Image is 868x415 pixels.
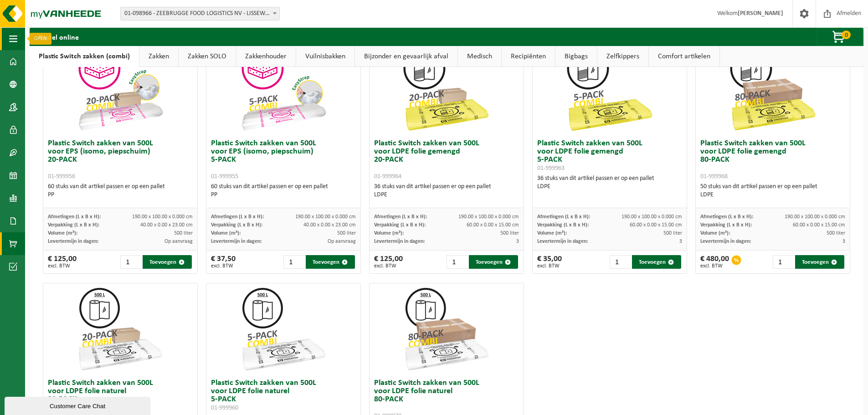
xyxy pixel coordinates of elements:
[401,44,492,135] img: 01-999964
[374,214,427,220] span: Afmetingen (L x B x H):
[306,255,355,269] button: Toevoegen
[132,214,193,220] span: 190.00 x 100.00 x 0.000 cm
[700,173,728,180] span: 01-999968
[236,46,296,67] a: Zakkenhouder
[374,263,403,269] span: excl. BTW
[401,283,492,374] img: 01-999970
[700,222,752,228] span: Verpakking (L x B x H):
[537,231,567,236] span: Volume (m³):
[211,214,264,220] span: Afmetingen (L x B x H):
[738,10,783,17] strong: [PERSON_NAME]
[296,46,354,67] a: Vuilnisbakken
[700,231,730,236] span: Volume (m³):
[179,46,236,67] a: Zakken SOLO
[121,7,279,20] span: 01-098966 - ZEEBRUGGE FOOD LOGISTICS NV - LISSEWEGE
[75,44,166,135] img: 01-999956
[469,255,518,269] button: Toevoegen
[537,183,682,191] div: LDPE
[211,231,241,236] span: Volume (m³):
[649,46,719,67] a: Comfort artikelen
[283,255,305,269] input: 1
[48,239,98,244] span: Levertermijn in dagen:
[679,239,682,244] span: 3
[537,239,588,244] span: Levertermijn in dagen:
[48,173,75,180] span: 01-999956
[663,231,682,236] span: 500 liter
[48,263,77,269] span: excl. BTW
[328,239,356,244] span: Op aanvraag
[174,231,193,236] span: 500 liter
[785,214,845,220] span: 190.00 x 100.00 x 0.000 cm
[374,222,426,228] span: Verpakking (L x B x H):
[537,139,682,172] h3: Plastic Switch zakken van 500L voor LDPE folie gemengd 5-PACK
[516,239,519,244] span: 3
[48,222,99,228] span: Verpakking (L x B x H):
[374,173,401,180] span: 01-999964
[610,255,631,269] input: 1
[700,191,845,199] div: LDPE
[120,7,280,20] span: 01-098966 - ZEEBRUGGE FOOD LOGISTICS NV - LISSEWEGE
[537,263,562,269] span: excl. BTW
[143,255,192,269] button: Toevoegen
[537,222,589,228] span: Verpakking (L x B x H):
[48,255,77,269] div: € 125,00
[700,263,729,269] span: excl. BTW
[827,231,845,236] span: 500 liter
[211,379,356,412] h3: Plastic Switch zakken van 500L voor LDPE folie naturel 5-PACK
[467,222,519,228] span: 60.00 x 0.00 x 15.00 cm
[842,31,851,39] span: 0
[295,214,356,220] span: 190.00 x 100.00 x 0.000 cm
[700,139,845,180] h3: Plastic Switch zakken van 500L voor LDPE folie gemengd 80-PACK
[537,165,565,172] span: 01-999963
[458,46,501,67] a: Medisch
[120,255,142,269] input: 1
[30,28,88,46] h2: Bestel online
[773,255,794,269] input: 1
[564,44,655,135] img: 01-999963
[48,214,101,220] span: Afmetingen (L x B x H):
[140,222,193,228] span: 40.00 x 0.00 x 23.00 cm
[48,231,77,236] span: Volume (m³):
[303,222,356,228] span: 40.00 x 0.00 x 23.00 cm
[374,191,519,199] div: LDPE
[458,214,519,220] span: 190.00 x 100.00 x 0.000 cm
[238,283,329,374] img: 01-999960
[537,255,562,269] div: € 35,00
[630,222,682,228] span: 60.00 x 0.00 x 15.00 cm
[139,46,178,67] a: Zakken
[211,239,262,244] span: Levertermijn in dagen:
[211,191,356,199] div: PP
[700,214,753,220] span: Afmetingen (L x B x H):
[502,46,555,67] a: Recipiënten
[211,263,236,269] span: excl. BTW
[795,255,844,269] button: Toevoegen
[374,183,519,199] div: 36 stuks van dit artikel passen er op een pallet
[211,173,238,180] span: 01-999955
[211,222,262,228] span: Verpakking (L x B x H):
[75,283,166,374] img: 01-999961
[842,239,845,244] span: 3
[374,231,404,236] span: Volume (m³):
[211,405,238,411] span: 01-999960
[238,44,329,135] img: 01-999955
[632,255,681,269] button: Toevoegen
[211,183,356,199] div: 60 stuks van dit artikel passen er op een pallet
[374,239,425,244] span: Levertermijn in dagen:
[727,44,818,135] img: 01-999968
[817,28,863,46] button: 0
[48,139,193,180] h3: Plastic Switch zakken van 500L voor EPS (isomo, piepschuim) 20-PACK
[5,395,152,415] iframe: chat widget
[211,255,236,269] div: € 37,50
[447,255,468,269] input: 1
[500,231,519,236] span: 500 liter
[48,191,193,199] div: PP
[164,239,193,244] span: Op aanvraag
[700,239,751,244] span: Levertermijn in dagen:
[555,46,597,67] a: Bigbags
[621,214,682,220] span: 190.00 x 100.00 x 0.000 cm
[700,255,729,269] div: € 480,00
[537,214,590,220] span: Afmetingen (L x B x H):
[355,46,457,67] a: Bijzonder en gevaarlijk afval
[700,183,845,199] div: 50 stuks van dit artikel passen er op een pallet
